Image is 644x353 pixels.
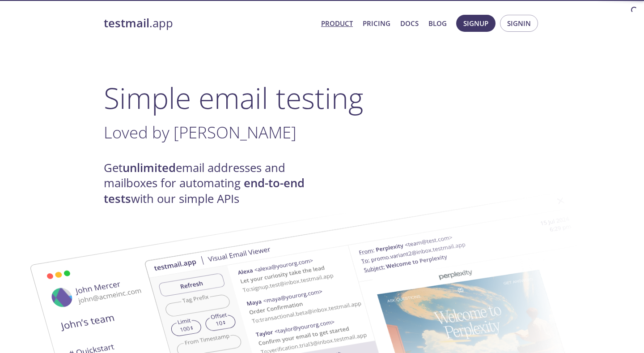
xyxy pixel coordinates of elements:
a: Product [321,17,353,29]
strong: testmail [104,15,149,31]
a: Blog [428,17,447,29]
span: Signin [507,17,531,29]
button: Signup [456,15,496,32]
a: Docs [400,17,419,29]
span: Loved by [PERSON_NAME] [104,121,297,143]
strong: end-to-end tests [104,175,305,206]
a: Pricing [363,17,390,29]
h4: Get email addresses and mailboxes for automating with our simple APIs [104,160,322,207]
h1: Simple email testing [104,81,540,115]
button: Signin [500,15,538,32]
a: testmail.app [104,16,314,31]
strong: unlimited [123,160,176,176]
span: Signup [463,17,488,29]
